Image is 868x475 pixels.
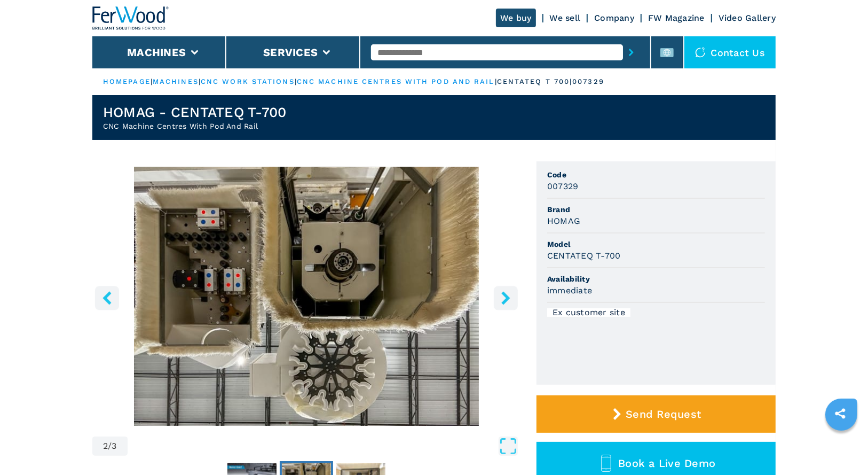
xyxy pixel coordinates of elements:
[108,442,112,450] span: /
[536,395,776,433] button: Send Request
[112,442,117,450] span: 3
[92,6,169,30] img: Ferwood
[572,77,604,87] p: 007329
[684,36,776,68] div: Contact us
[547,204,765,215] span: Brand
[623,40,640,65] button: submit-button
[594,13,634,23] a: Company
[547,274,765,284] span: Availability
[103,442,108,450] span: 2
[497,77,573,87] p: centateq t 700 |
[496,9,536,27] a: We buy
[547,239,765,250] span: Model
[103,77,151,85] a: HOMEPAGE
[547,250,621,262] h3: CENTATEQ T-700
[547,308,630,317] div: Ex customer site
[823,427,860,467] iframe: Chat
[151,77,153,85] span: |
[550,13,581,23] a: We sell
[103,121,287,131] h2: CNC Machine Centres With Pod And Rail
[92,167,520,426] div: Go to Slide 2
[297,77,495,85] a: cnc machine centres with pod and rail
[263,46,318,59] button: Services
[130,437,518,456] button: Open Fullscreen
[199,77,201,85] span: |
[547,180,579,192] h3: 007329
[295,77,297,85] span: |
[547,215,580,227] h3: HOMAG
[495,77,497,85] span: |
[827,400,854,427] a: sharethis
[494,286,518,310] button: right-button
[103,104,287,121] h1: HOMAG - CENTATEQ T-700
[547,284,592,297] h3: immediate
[695,47,706,58] img: Contact us
[127,46,186,59] button: Machines
[92,167,520,426] img: CNC Machine Centres With Pod And Rail HOMAG CENTATEQ T-700
[95,286,119,310] button: left-button
[201,77,295,85] a: cnc work stations
[719,13,776,23] a: Video Gallery
[547,169,765,180] span: Code
[626,408,701,421] span: Send Request
[618,457,715,470] span: Book a Live Demo
[648,13,705,23] a: FW Magazine
[153,77,199,85] a: machines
